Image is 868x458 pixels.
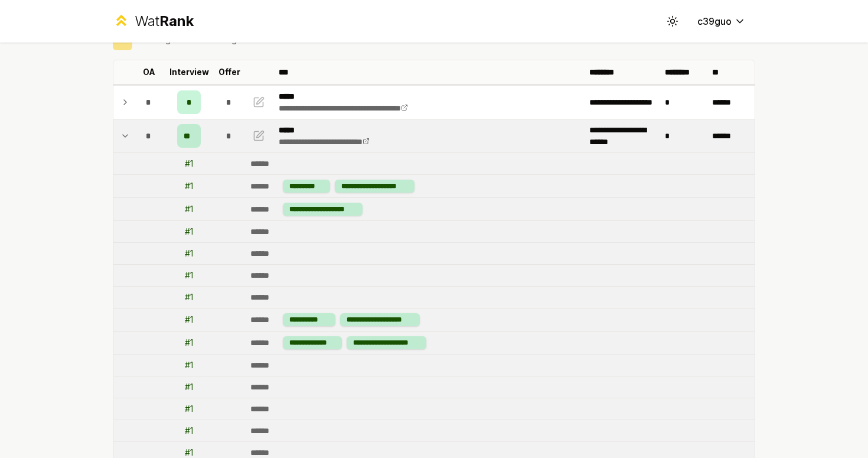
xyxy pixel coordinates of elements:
div: # 1 [185,314,193,326]
div: # 1 [185,425,193,437]
a: WatRank [113,12,194,31]
div: # 1 [185,403,193,415]
div: # 1 [185,180,193,192]
div: # 1 [185,248,193,259]
span: c39guo [697,14,732,28]
button: c39guo [688,11,755,32]
div: # 1 [185,381,193,393]
span: Rank [159,12,194,30]
div: # 1 [185,337,193,349]
div: # 1 [185,226,193,238]
div: # 1 [185,291,193,303]
p: OA [143,66,155,78]
div: Wat [135,12,194,31]
p: Interview [169,66,209,78]
div: # 1 [185,269,193,281]
p: Offer [218,66,240,78]
div: # 1 [185,158,193,170]
div: # 1 [185,359,193,371]
div: # 1 [185,203,193,215]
